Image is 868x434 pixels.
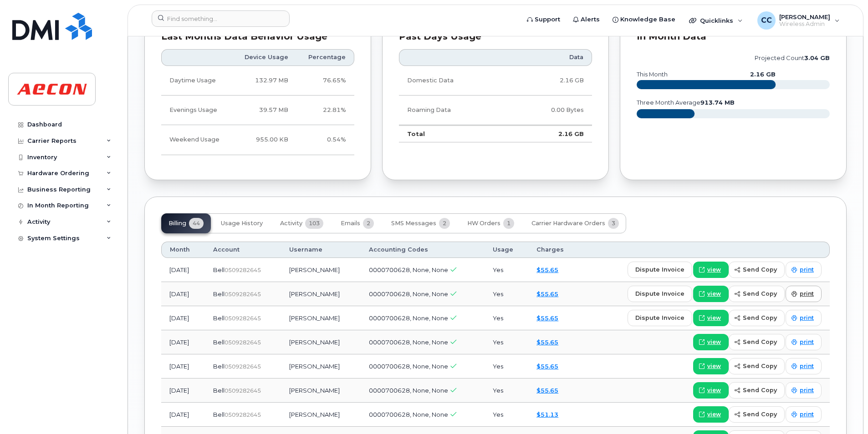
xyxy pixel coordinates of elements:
th: Percentage [296,49,354,66]
td: 76.65% [296,66,354,96]
a: Support [521,10,567,29]
td: [DATE] [161,258,205,282]
td: [DATE] [161,378,205,403]
span: print [800,338,814,346]
th: Month [161,242,205,258]
div: In Month Data [637,32,830,41]
span: send copy [743,362,777,370]
button: dispute invoice [628,310,692,326]
button: send copy [729,262,785,278]
td: Yes [485,354,528,378]
span: print [800,290,814,298]
tspan: 3.04 GB [804,55,830,61]
th: Usage [485,242,528,258]
div: Last Months Data Behavior Usage [161,32,354,41]
span: view [707,290,721,298]
th: Accounting Codes [361,242,485,258]
td: [DATE] [161,403,205,427]
th: Data [507,49,592,66]
td: Total [399,125,507,142]
div: Christina Cefaratti [751,11,846,30]
text: 2.16 GB [750,71,776,78]
th: Username [281,242,360,258]
input: Find something... [152,10,290,27]
text: projected count [755,55,830,61]
a: view [693,286,729,302]
a: view [693,358,729,374]
a: $55.65 [536,338,558,346]
span: 0509282645 [225,387,261,394]
td: 39.57 MB [232,96,296,125]
button: send copy [729,406,785,423]
div: Quicklinks [683,11,749,30]
a: $51.13 [536,411,558,418]
button: send copy [729,358,785,374]
tspan: 913.74 MB [700,99,735,106]
td: Yes [485,403,528,427]
td: [PERSON_NAME] [281,354,360,378]
span: 103 [305,218,323,229]
span: view [707,410,721,419]
a: view [693,334,729,350]
a: print [786,358,822,374]
span: 0000700628, None, None [369,387,448,394]
a: print [786,310,822,326]
span: Wireless Admin [779,20,830,28]
th: Device Usage [232,49,296,66]
td: 2.16 GB [507,125,592,142]
td: [DATE] [161,282,205,306]
td: Yes [485,306,528,330]
td: Yes [485,378,528,403]
span: Carrier Hardware Orders [531,220,605,227]
span: CC [761,15,772,26]
td: Evenings Usage [161,96,232,125]
span: dispute invoice [635,289,684,298]
a: $55.65 [536,363,558,370]
text: three month average [636,99,735,106]
td: 0.54% [296,125,354,155]
td: 132.97 MB [232,66,296,96]
span: view [707,266,721,274]
span: view [707,362,721,370]
button: send copy [729,382,785,399]
td: Yes [485,330,528,354]
span: 0509282645 [225,411,261,418]
td: [PERSON_NAME] [281,282,360,306]
span: 0509282645 [225,339,261,346]
td: Roaming Data [399,96,507,125]
span: 0000700628, None, None [369,411,448,418]
span: Bell [213,314,225,322]
tr: Friday from 6:00pm to Monday 8:00am [161,125,354,155]
td: 955.00 KB [232,125,296,155]
span: Support [535,15,560,24]
th: Charges [528,242,580,258]
a: Knowledge Base [606,10,682,29]
span: [PERSON_NAME] [779,13,830,20]
span: 0509282645 [225,315,261,322]
span: 0000700628, None, None [369,266,448,273]
span: Bell [213,266,225,273]
span: dispute invoice [635,265,684,274]
span: 0000700628, None, None [369,290,448,298]
td: [PERSON_NAME] [281,258,360,282]
td: [PERSON_NAME] [281,378,360,403]
td: [PERSON_NAME] [281,403,360,427]
td: [PERSON_NAME] [281,306,360,330]
span: 0000700628, None, None [369,363,448,370]
a: $55.65 [536,290,558,298]
span: print [800,314,814,322]
a: view [693,310,729,326]
span: SMS Messages [391,220,436,227]
button: dispute invoice [628,286,692,302]
span: Bell [213,387,225,394]
span: print [800,386,814,394]
span: Alerts [581,15,600,24]
td: Daytime Usage [161,66,232,96]
td: 22.81% [296,96,354,125]
button: dispute invoice [628,262,692,278]
span: 0000700628, None, None [369,338,448,346]
a: Alerts [567,10,606,29]
span: Emails [341,220,360,227]
span: Bell [213,338,225,346]
span: 1 [503,218,514,229]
